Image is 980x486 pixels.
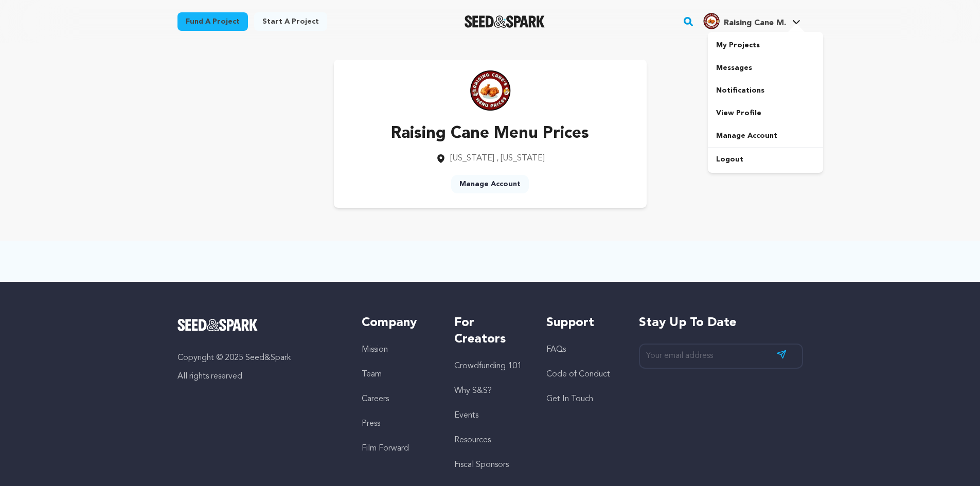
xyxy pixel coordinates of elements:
[639,344,803,369] input: Your email address
[177,12,248,31] a: Fund a project
[362,420,380,428] a: Press
[454,461,509,469] a: Fiscal Sponsors
[546,395,593,403] a: Get In Touch
[362,370,382,379] a: Team
[454,315,526,348] h5: For Creators
[391,121,589,146] p: Raising Cane Menu Prices
[496,154,545,163] span: , [US_STATE]
[546,315,618,331] h5: Support
[465,15,545,28] a: Seed&Spark Homepage
[724,19,786,27] span: Raising Cane M.
[454,411,478,420] a: Events
[465,15,545,28] img: Seed&Spark Logo Dark Mode
[546,370,610,379] a: Code of Conduct
[708,57,823,79] a: Messages
[639,315,803,331] h5: Stay up to date
[177,370,342,383] p: All rights reserved
[708,79,823,102] a: Notifications
[454,436,491,444] a: Resources
[708,124,823,147] a: Manage Account
[701,11,803,32] span: Raising Cane M.'s Profile
[703,13,720,29] img: 771ec1b9a8b65de0.png
[450,154,494,163] span: [US_STATE]
[451,175,529,193] a: Manage Account
[708,102,823,124] a: View Profile
[546,346,566,354] a: FAQs
[177,319,342,331] a: Seed&Spark Homepage
[454,387,492,395] a: Why S&S?
[708,34,823,57] a: My Projects
[254,12,327,31] a: Start a project
[708,148,823,171] a: Logout
[703,13,786,29] div: Raising Cane M.'s Profile
[362,444,409,453] a: Film Forward
[362,346,388,354] a: Mission
[177,352,342,364] p: Copyright © 2025 Seed&Spark
[177,319,258,331] img: Seed&Spark Logo
[362,395,389,403] a: Careers
[470,70,511,111] img: https://seedandspark-static.s3.us-east-2.amazonaws.com/images/User/002/310/235/medium/771ec1b9a8b...
[362,315,433,331] h5: Company
[454,362,522,370] a: Crowdfunding 101
[701,11,803,29] a: Raising Cane M.'s Profile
